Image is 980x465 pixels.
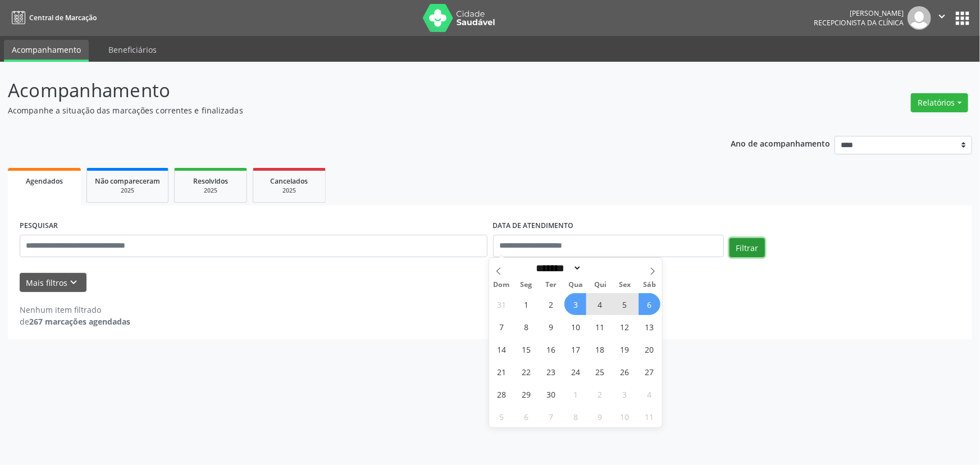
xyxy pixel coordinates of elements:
span: Outubro 2, 2025 [589,383,611,405]
span: Setembro 11, 2025 [589,316,611,338]
span: Setembro 29, 2025 [515,383,537,405]
span: Setembro 17, 2025 [564,338,586,360]
span: Outubro 5, 2025 [490,405,512,427]
span: Setembro 4, 2025 [589,293,611,315]
span: Seg [514,281,539,289]
span: Setembro 14, 2025 [490,338,512,360]
div: 2025 [261,186,317,195]
span: Recepcionista da clínica [814,18,904,28]
div: 2025 [95,186,160,195]
span: Setembro 21, 2025 [490,361,512,382]
span: Setembro 30, 2025 [540,383,562,405]
span: Setembro 27, 2025 [639,361,660,382]
span: Setembro 25, 2025 [589,361,611,382]
span: Setembro 9, 2025 [540,316,562,338]
span: Outubro 9, 2025 [589,405,611,427]
span: Qua [563,281,588,289]
span: Outubro 3, 2025 [614,383,636,405]
div: de [20,316,130,327]
p: Acompanhamento [8,76,683,104]
select: Month [532,262,582,274]
span: Outubro 11, 2025 [639,405,660,427]
span: Ter [539,281,563,289]
span: Dom [489,281,514,289]
span: Não compareceram [95,176,160,186]
span: Setembro 19, 2025 [614,338,636,360]
span: Agendados [26,176,63,186]
span: Outubro 4, 2025 [639,383,660,405]
a: Central de Marcação [8,8,97,27]
button: Relatórios [911,93,968,112]
button: apps [952,8,972,28]
span: Setembro 5, 2025 [614,293,636,315]
span: Setembro 20, 2025 [639,338,660,360]
strong: 267 marcações agendadas [29,316,130,327]
button:  [931,6,952,30]
span: Outubro 6, 2025 [515,405,537,427]
span: Cancelados [271,176,308,186]
span: Outubro 1, 2025 [564,383,586,405]
span: Setembro 8, 2025 [515,316,537,338]
span: Resolvidos [193,176,228,186]
span: Outubro 8, 2025 [564,405,586,427]
i: keyboard_arrow_down [68,276,80,289]
img: img [908,6,931,30]
span: Agosto 31, 2025 [490,293,512,315]
i:  [936,10,948,22]
span: Setembro 22, 2025 [515,361,537,382]
span: Setembro 15, 2025 [515,338,537,360]
div: [PERSON_NAME] [814,8,904,18]
div: Nenhum item filtrado [20,304,130,316]
span: Setembro 26, 2025 [614,361,636,382]
span: Setembro 6, 2025 [639,293,660,315]
span: Setembro 18, 2025 [589,338,611,360]
p: Ano de acompanhamento [731,136,831,150]
span: Setembro 24, 2025 [564,361,586,382]
input: Year [582,262,619,274]
div: 2025 [183,186,239,195]
span: Sáb [637,281,662,289]
span: Setembro 16, 2025 [540,338,562,360]
span: Setembro 1, 2025 [515,293,537,315]
span: Setembro 12, 2025 [614,316,636,338]
span: Outubro 7, 2025 [540,405,562,427]
label: DATA DE ATENDIMENTO [493,217,574,235]
span: Outubro 10, 2025 [614,405,636,427]
span: Setembro 7, 2025 [490,316,512,338]
span: Central de Marcação [29,13,97,22]
span: Setembro 3, 2025 [564,293,586,315]
span: Setembro 2, 2025 [540,293,562,315]
a: Beneficiários [101,40,165,60]
button: Mais filtroskeyboard_arrow_down [20,273,86,293]
label: PESQUISAR [20,217,58,235]
span: Setembro 28, 2025 [490,383,512,405]
span: Sex [613,281,637,289]
a: Acompanhamento [4,40,89,62]
p: Acompanhe a situação das marcações correntes e finalizadas [8,104,683,116]
span: Setembro 13, 2025 [639,316,660,338]
span: Qui [588,281,613,289]
button: Filtrar [730,238,765,257]
span: Setembro 10, 2025 [564,316,586,338]
span: Setembro 23, 2025 [540,361,562,382]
